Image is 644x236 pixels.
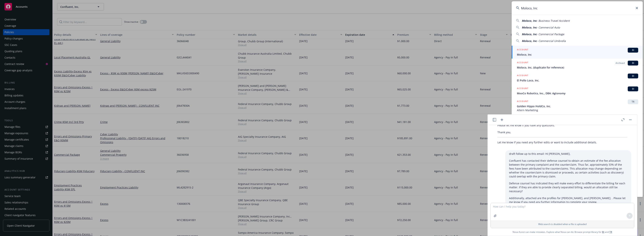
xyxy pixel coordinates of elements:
a: ACCOUNTBIMooCo Robotics, Inc., DBA: Agtonomy [512,84,643,97]
a: BI [602,230,604,234]
span: El Pollo Loco, Inc. [517,78,638,82]
h5: ACCOUNT [517,86,528,91]
p: Let me know if you need any further edits or want to include additional details. [497,140,627,144]
p: Additionally, attached are the profiles for [PERSON_NAME], and [PERSON_NAME]. . Please let me kno... [509,196,627,204]
span: - Commercial Auto [537,26,560,29]
p: Defense counsel has indicated they will make every effort to differentiate the billing for each m... [509,181,627,193]
h5: ACCOUNT [517,61,528,65]
span: Moloco, Inc [522,19,537,22]
span: Moloco, Inc [522,26,537,29]
span: BI [629,74,637,78]
span: Moloco, Inc. (duplicate for reference) [517,66,638,69]
span: - Business Travel Accident [537,19,570,22]
span: MooCo Robotics, Inc., DBA: Agtonomy [517,91,638,95]
span: - Commercial Package [537,32,564,36]
span: Altern Marketing [517,108,638,112]
span: TR [629,100,637,103]
a: ACCOUNTBIMoloco, Inc [512,46,643,59]
span: Archived [616,61,625,65]
a: ACCOUNTBIEl Pollo Loco, Inc. [512,71,643,84]
p: draft follow up to this email: Hi [PERSON_NAME], [509,152,627,156]
a: ACCOUNTTRGolden Hippo HoldCo, Inc.Altern Marketing [512,97,643,114]
span: BI [629,87,637,91]
span: BI [629,61,637,65]
h5: ACCOUNT [517,48,528,52]
span: Moloco, Inc [517,53,638,57]
span: Moloco, Inc [522,39,537,43]
p: Web search is disabled when a file is uploaded [493,223,632,226]
a: TR [609,230,612,234]
span: Nova Assist can make mistakes. Explore what Nova can do: Browse prompt library for and [489,228,636,236]
span: BI [629,48,637,52]
p: Please let me know if you have any questions. [497,123,627,127]
h5: ACCOUNT [517,99,528,104]
a: ACCOUNTArchivedBIMoloco, Inc. (duplicate for reference) [512,59,643,71]
span: Golden Hippo HoldCo, Inc. [517,104,638,108]
span: Moloco, Inc [522,32,537,36]
input: Search... [512,1,643,15]
p: Confluent has contacted their defense counsel to obtain an estimate of the fee allocation between... [509,159,627,178]
h5: ACCOUNT [517,74,528,78]
a: POLICYEmployers Liability | [GEOGRAPHIC_DATA] EL931WB742032-0, [DATE]-[DATE] [512,114,643,130]
p: Thank you, [497,130,627,134]
span: - Commercial Umbrella [537,39,566,43]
